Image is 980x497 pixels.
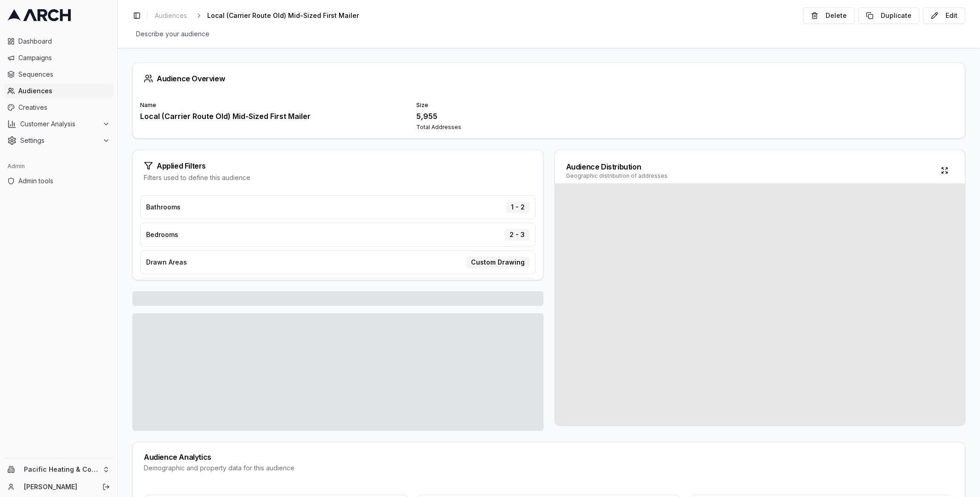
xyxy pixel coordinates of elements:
[24,465,99,474] span: Pacific Heating & Cooling
[155,11,187,20] span: Audiences
[4,34,113,49] a: Dashboard
[20,136,99,145] span: Settings
[4,133,113,148] button: Settings
[4,462,113,477] button: Pacific Heating & Cooling
[4,117,113,131] button: Customer Analysis
[18,37,110,46] span: Dashboard
[466,256,530,268] div: Custom Drawing
[144,173,532,182] div: Filters used to define this audience
[18,86,110,96] span: Audiences
[24,482,92,491] a: [PERSON_NAME]
[18,176,110,186] span: Admin tools
[4,159,113,174] div: Admin
[140,102,405,109] div: Name
[4,51,113,65] a: Campaigns
[18,103,110,112] span: Creatives
[146,258,187,267] span: Drawn Areas
[4,174,113,188] a: Admin tools
[416,124,681,131] div: Total Addresses
[803,7,855,24] button: Delete
[18,70,110,79] span: Sequences
[416,111,681,122] div: 5,955
[100,480,113,493] button: Log out
[146,203,181,212] span: Bathrooms
[506,201,530,213] div: 1 - 2
[566,161,668,172] div: Audience Distribution
[566,172,668,180] div: Geographic distribution of addresses
[144,74,954,83] div: Audience Overview
[132,28,213,40] span: Describe your audience
[151,9,191,22] a: Audiences
[416,102,681,109] div: Size
[20,119,99,129] span: Customer Analysis
[4,100,113,115] a: Creatives
[144,453,954,461] div: Audience Analytics
[207,11,359,20] span: Local (Carrier Route Old) Mid-Sized First Mailer
[858,7,919,24] button: Duplicate
[140,111,405,122] div: Local (Carrier Route Old) Mid-Sized First Mailer
[923,7,965,24] button: Edit
[18,53,110,62] span: Campaigns
[144,161,532,170] div: Applied Filters
[4,84,113,98] a: Audiences
[4,67,113,82] a: Sequences
[144,463,954,473] div: Demographic and property data for this audience
[504,229,530,241] div: 2 - 3
[146,230,178,239] span: Bedrooms
[151,9,374,22] nav: breadcrumb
